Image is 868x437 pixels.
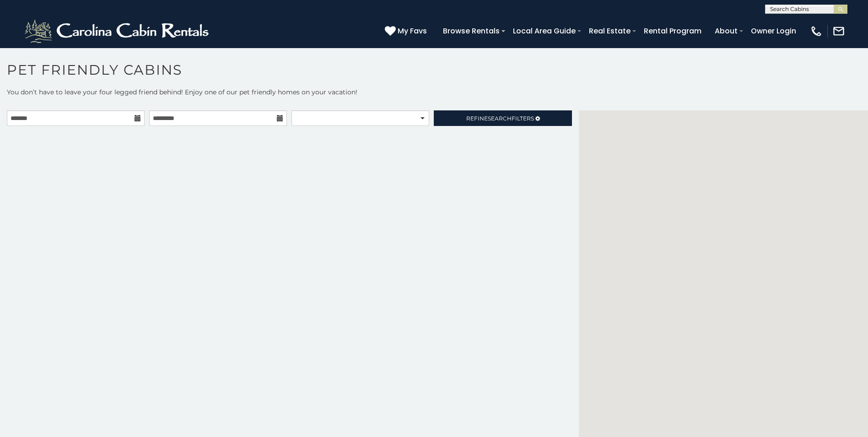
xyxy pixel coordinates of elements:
[23,17,213,45] img: White-1-2.png
[398,25,427,37] span: My Favs
[710,23,742,39] a: About
[810,25,823,38] img: phone-regular-white.png
[832,25,845,38] img: mail-regular-white.png
[385,25,429,37] a: My Favs
[438,23,504,39] a: Browse Rentals
[746,23,801,39] a: Owner Login
[639,23,706,39] a: Rental Program
[466,115,534,122] span: Refine Filters
[434,110,571,126] a: RefineSearchFilters
[584,23,635,39] a: Real Estate
[508,23,580,39] a: Local Area Guide
[488,115,512,122] span: Search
